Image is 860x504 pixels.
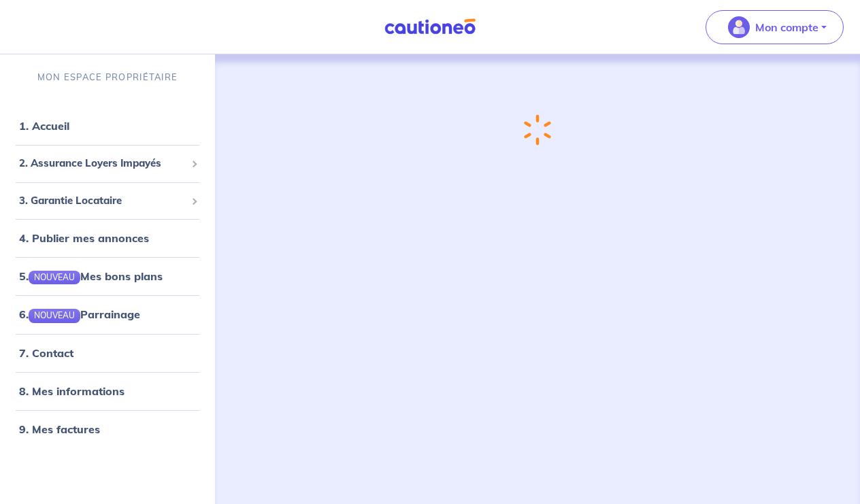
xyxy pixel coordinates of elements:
a: 5.NOUVEAUMes bons plans [19,269,163,283]
div: 2. Assurance Loyers Impayés [5,150,210,177]
img: Cautioneo [379,18,481,35]
p: MON ESPACE PROPRIÉTAIRE [37,71,178,84]
div: 4. Publier mes annonces [5,224,210,252]
a: 6.NOUVEAUParrainage [19,307,140,321]
span: 3. Garantie Locataire [19,193,186,209]
button: illu_account_valid_menu.svgMon compte [706,10,844,44]
p: Mon compte [755,19,818,35]
div: 6.NOUVEAUParrainage [5,301,210,328]
div: 7. Contact [5,339,210,367]
div: 3. Garantie Locataire [5,188,210,214]
span: 2. Assurance Loyers Impayés [19,156,186,171]
div: 8. Mes informations [5,377,210,405]
div: 9. Mes factures [5,416,210,443]
a: 1. Accueil [19,119,69,133]
div: 1. Accueil [5,112,210,139]
a: 8. Mes informations [19,384,125,398]
a: 7. Contact [19,346,73,360]
img: loading-spinner [520,112,554,148]
img: illu_account_valid_menu.svg [728,16,750,38]
a: 9. Mes factures [19,422,100,436]
div: 5.NOUVEAUMes bons plans [5,263,210,290]
a: 4. Publier mes annonces [19,231,149,245]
